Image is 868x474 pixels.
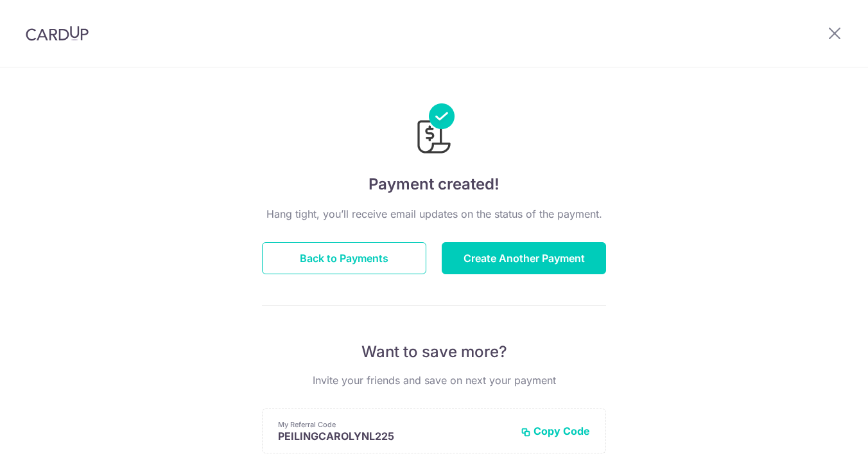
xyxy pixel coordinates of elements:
p: PEILINGCAROLYNL225 [278,430,510,443]
p: Want to save more? [262,342,606,362]
h4: Payment created! [262,173,606,196]
button: Back to Payments [262,242,426,274]
p: Invite your friends and save on next your payment [262,373,606,388]
button: Create Another Payment [442,242,606,274]
img: Payments [413,103,455,157]
p: My Referral Code [278,419,510,430]
img: CardUp [26,26,89,41]
button: Copy Code [521,425,590,437]
p: Hang tight, you’ll receive email updates on the status of the payment. [262,206,606,222]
